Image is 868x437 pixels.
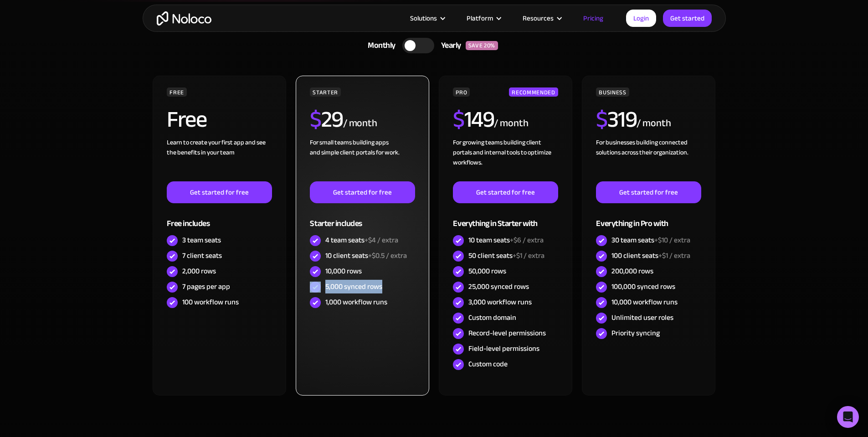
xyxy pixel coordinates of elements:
div: 100 workflow runs [182,297,239,307]
div: / month [637,116,671,131]
div: For growing teams building client portals and internal tools to optimize workflows. [453,138,558,181]
a: home [157,11,211,26]
a: Get started for free [596,181,701,203]
div: Learn to create your first app and see the benefits in your team ‍ [167,138,272,181]
span: +$4 / extra [365,233,398,247]
div: 1,000 workflow runs [325,297,387,307]
a: Get started for free [453,181,558,203]
div: Monthly [356,39,402,52]
h2: 29 [310,108,343,131]
a: Get started [663,10,712,27]
div: SAVE 20% [466,41,498,50]
div: 10 team seats [468,235,544,245]
div: Field-level permissions [468,344,539,354]
div: 100 client seats [611,251,690,261]
div: Everything in Pro with [596,203,701,233]
div: 50 client seats [468,251,544,261]
div: BUSINESS [596,87,629,97]
div: PRO [453,87,470,97]
div: Platform [467,12,493,24]
div: / month [494,116,528,131]
div: 4 team seats [325,235,398,245]
div: 7 pages per app [182,282,230,292]
div: Solutions [399,12,455,24]
div: Free includes [167,203,272,233]
div: 50,000 rows [468,266,506,276]
div: Yearly [434,39,466,52]
div: 10,000 rows [325,266,362,276]
div: Custom domain [468,313,516,323]
div: 10 client seats [325,251,407,261]
h2: Free [167,108,206,131]
span: +$1 / extra [658,249,690,262]
div: 200,000 rows [611,266,653,276]
div: Everything in Starter with [453,203,558,233]
span: +$10 / extra [654,233,690,247]
div: Starter includes [310,203,415,233]
span: +$1 / extra [513,249,544,262]
div: Priority syncing [611,328,660,338]
div: / month [343,116,377,131]
span: $ [310,98,321,141]
a: Get started for free [167,181,272,203]
div: Resources [511,12,572,24]
div: 3,000 workflow runs [468,297,532,307]
div: Record-level permissions [468,328,546,338]
h2: 149 [453,108,494,131]
div: 7 client seats [182,251,222,261]
div: 3 team seats [182,235,221,245]
div: Custom code [468,359,508,369]
div: RECOMMENDED [509,87,558,97]
div: 10,000 workflow runs [611,297,678,307]
div: 30 team seats [611,235,690,245]
a: Login [626,10,656,27]
div: 2,000 rows [182,266,216,276]
h2: 319 [596,108,637,131]
div: Unlimited user roles [611,313,673,323]
div: STARTER [310,87,340,97]
div: 100,000 synced rows [611,282,675,292]
div: 25,000 synced rows [468,282,529,292]
div: 5,000 synced rows [325,282,382,292]
a: Pricing [572,12,615,24]
span: +$0.5 / extra [368,249,407,262]
div: Resources [523,12,554,24]
div: For businesses building connected solutions across their organization. ‍ [596,138,701,181]
div: Platform [455,12,511,24]
div: For small teams building apps and simple client portals for work. ‍ [310,138,415,181]
span: $ [596,98,607,141]
div: Open Intercom Messenger [837,406,859,428]
div: Solutions [410,12,437,24]
span: $ [453,98,464,141]
a: Get started for free [310,181,415,203]
div: FREE [167,87,187,97]
span: +$6 / extra [510,233,544,247]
